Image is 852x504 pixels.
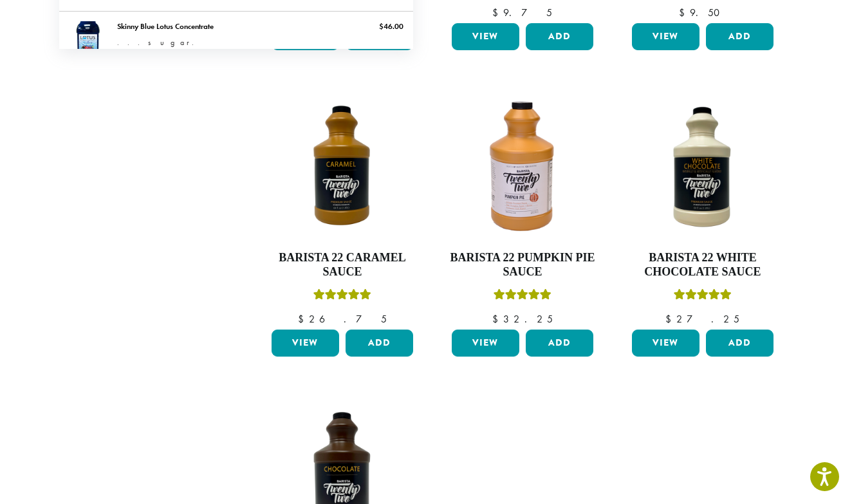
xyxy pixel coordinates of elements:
a: View [452,23,519,50]
button: Add [526,23,593,50]
span: $ [492,6,503,19]
button: Add [706,330,773,357]
bdi: 32.25 [492,312,553,326]
h4: Barista 22 Pumpkin Pie Sauce [449,251,597,279]
h4: Barista 22 Caramel Sauce [268,251,416,279]
a: View [632,23,699,50]
bdi: 27.25 [665,312,739,326]
div: Rated 5.00 out of 5 [674,287,732,306]
a: Barista 22 Caramel SauceRated 5.00 out of 5 $26.75 [268,93,416,324]
button: Add [706,23,773,50]
a: Barista 22 White Chocolate SauceRated 5.00 out of 5 $27.25 [629,93,777,324]
div: Rated 5.00 out of 5 [313,287,371,306]
bdi: 9.50 [679,6,726,19]
a: View [272,330,339,357]
span: $ [679,6,690,19]
button: Add [526,330,593,357]
span: $ [665,312,676,326]
img: B22-Caramel-Sauce_Stock-e1709240861679.png [268,93,416,241]
bdi: 26.75 [298,312,387,326]
a: View [452,330,519,357]
img: DP3239.64-oz.01.default.png [449,93,597,241]
a: Barista 22 Pumpkin Pie SauceRated 5.00 out of 5 $32.25 [449,93,597,324]
span: $ [298,312,309,326]
img: B22-White-Choclate-Sauce_Stock-1-e1712177177476.png [629,93,777,241]
h4: Barista 22 White Chocolate Sauce [629,251,777,279]
a: View [632,330,699,357]
div: Rated 5.00 out of 5 [494,287,551,306]
span: $ [492,312,503,326]
bdi: 9.75 [492,6,552,19]
button: Add [346,330,413,357]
